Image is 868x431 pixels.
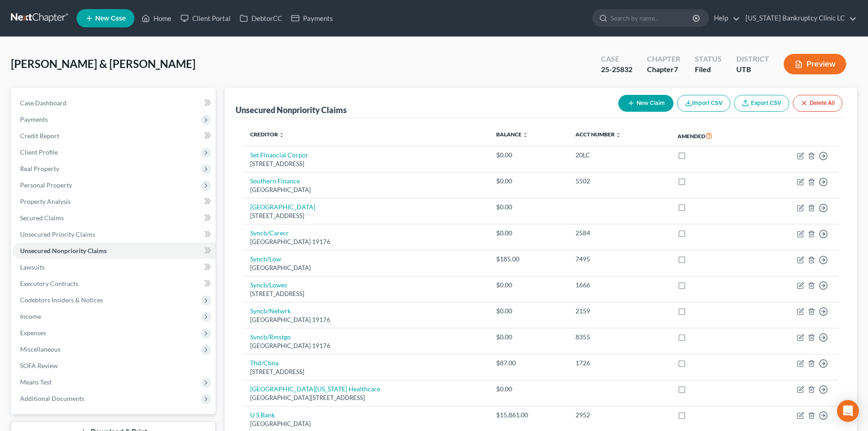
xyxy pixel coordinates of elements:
[496,131,528,138] a: Balance unfold_more
[523,132,528,138] i: unfold_more
[20,395,84,402] span: Additional Documents
[13,226,216,243] a: Unsecured Priority Claims
[250,359,278,367] a: Thd/Cbna
[618,95,673,112] button: New Claim
[20,312,41,320] span: Income
[250,186,482,194] div: [GEOGRAPHIC_DATA]
[575,151,663,160] div: 20LC
[20,115,48,123] span: Payments
[20,197,71,205] span: Property Analysis
[250,333,291,341] a: Syncb/Rmstgo
[287,10,338,26] a: Payments
[250,255,281,263] a: Syncb/Low
[20,378,51,386] span: Means Test
[235,10,287,26] a: DebtorCC
[95,15,126,22] span: New Case
[13,210,216,226] a: Secured Claims
[575,177,663,186] div: 5502
[736,64,769,75] div: UTB
[250,316,482,324] div: [GEOGRAPHIC_DATA] 19176
[13,128,216,144] a: Credit Report
[496,332,561,342] div: $0.00
[20,345,61,353] span: Miscellaneous
[137,10,176,26] a: Home
[496,358,561,368] div: $87.00
[496,410,561,420] div: $15,861.00
[13,193,216,210] a: Property Analysis
[496,280,561,290] div: $0.00
[250,342,482,350] div: [GEOGRAPHIC_DATA] 19176
[20,329,46,337] span: Expenses
[709,10,740,26] a: Help
[250,385,380,393] a: [GEOGRAPHIC_DATA][US_STATE] Healthcare
[20,181,72,189] span: Personal Property
[496,384,561,394] div: $0.00
[250,290,482,298] div: [STREET_ADDRESS]
[250,411,275,419] a: U S Bank
[575,131,621,138] a: Acct Number unfold_more
[250,281,287,289] a: Syncb/Lowes
[250,177,300,185] a: Southern Finance
[13,358,216,374] a: SOFA Review
[677,95,730,112] button: Import CSV
[20,263,45,271] span: Lawsuits
[793,95,842,112] button: Delete All
[670,125,755,146] th: Amended
[575,410,663,420] div: 2952
[741,10,857,26] a: [US_STATE] Bankruptcy Clinic LC
[575,254,663,264] div: 7495
[496,306,561,316] div: $0.00
[250,229,289,237] a: Syncb/Carecr
[250,131,284,138] a: Creditor unfold_more
[784,54,846,74] button: Preview
[496,151,561,160] div: $0.00
[695,54,722,64] div: Status
[601,54,632,64] div: Case
[176,10,235,26] a: Client Portal
[20,99,67,107] span: Case Dashboard
[250,394,482,402] div: [GEOGRAPHIC_DATA][STREET_ADDRESS]
[250,420,482,428] div: [GEOGRAPHIC_DATA]
[13,275,216,292] a: Executory Contracts
[20,247,107,254] span: Unsecured Nonpriority Claims
[250,238,482,246] div: [GEOGRAPHIC_DATA] 19176
[20,148,58,156] span: Client Profile
[250,212,482,220] div: [STREET_ADDRESS]
[575,280,663,290] div: 1666
[496,203,561,212] div: $0.00
[695,64,722,75] div: Filed
[13,259,216,275] a: Lawsuits
[20,230,95,238] span: Unsecured Priority Claims
[575,358,663,368] div: 1726
[13,95,216,111] a: Case Dashboard
[250,307,291,315] a: Syncb/Netwrk
[20,132,59,140] span: Credit Report
[11,57,195,70] span: [PERSON_NAME] & [PERSON_NAME]
[20,280,78,287] span: Executory Contracts
[575,228,663,238] div: 2584
[575,306,663,316] div: 2159
[20,362,58,369] span: SOFA Review
[250,203,315,211] a: [GEOGRAPHIC_DATA]
[250,151,308,159] a: Set Financial Corpor
[496,177,561,186] div: $0.00
[837,400,859,422] div: Open Intercom Messenger
[616,132,621,138] i: unfold_more
[647,54,680,64] div: Chapter
[13,243,216,259] a: Unsecured Nonpriority Claims
[20,165,59,172] span: Real Property
[20,296,103,304] span: Codebtors Insiders & Notices
[496,254,561,264] div: $185.00
[250,160,482,168] div: [STREET_ADDRESS]
[601,64,632,75] div: 25-25832
[734,95,789,112] a: Export CSV
[575,332,663,342] div: 8355
[736,54,769,64] div: District
[250,368,482,376] div: [STREET_ADDRESS]
[279,132,284,138] i: unfold_more
[20,214,64,222] span: Secured Claims
[250,264,482,272] div: [GEOGRAPHIC_DATA]
[611,10,694,26] input: Search by name...
[674,65,678,73] span: 7
[236,104,347,115] div: Unsecured Nonpriority Claims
